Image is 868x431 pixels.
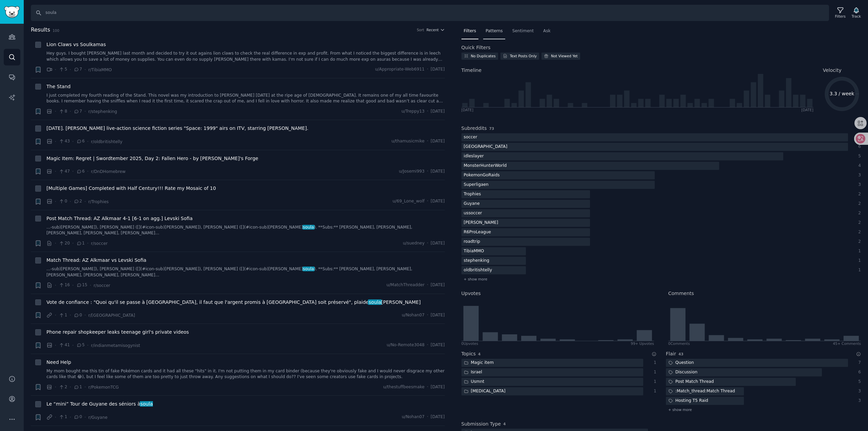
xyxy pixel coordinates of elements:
span: · [55,66,56,73]
a: ...-sub)[PERSON_NAME]), [PERSON_NAME] ([](#icon-sub)[PERSON_NAME]), [PERSON_NAME] ([](#icon-sub)[... [46,266,445,278]
a: Post Match Thread: AZ Alkmaar 4-1 [6-1 on agg.] Levski Sofia [46,215,193,222]
span: [DATE] [431,240,445,247]
span: u/thestuffbeesmake [383,384,425,390]
span: u/Josemi993 [399,169,425,175]
span: r/soccer [91,241,107,246]
span: Sentiment [512,28,534,34]
span: · [72,240,74,247]
span: r/DnDHomebrew [91,169,125,174]
div: Post Match Thread [666,378,716,386]
span: · [427,198,428,204]
a: ...-sub)[PERSON_NAME]), [PERSON_NAME] ([](#icon-sub)[PERSON_NAME]), [PERSON_NAME] ([](#icon-sub)[... [46,224,445,236]
span: · [427,138,428,144]
span: 5 [59,66,67,73]
span: 2 [74,198,82,204]
span: [DATE]. [PERSON_NAME] live-action science fiction series "Space: 1999" airs on ITV, starring [PER... [46,125,308,132]
span: 47 [59,169,70,175]
span: · [55,108,56,115]
span: 1 [59,414,67,420]
div: roadtrip [461,238,483,246]
span: · [72,342,74,349]
span: + show more [668,407,692,412]
span: 1 [74,384,82,390]
span: · [84,414,86,421]
span: u/Appropriate-Web6911 [375,66,425,73]
span: · [84,198,86,205]
span: 0 [59,198,67,204]
div: 4 [855,163,861,169]
span: 7 [74,66,82,73]
span: 100 [53,28,59,33]
span: 8 [59,109,67,115]
span: u/Nohan07 [402,312,425,318]
div: 0 Comment s [668,341,690,346]
span: · [427,169,428,175]
div: Track [852,14,861,19]
span: · [55,414,56,421]
a: Lion Claws vs Soulkamas [46,41,106,48]
span: · [84,312,86,319]
span: · [55,138,56,145]
a: The Stand [46,83,71,90]
span: r/oldbritishtelly [91,139,122,144]
button: Track [849,6,863,20]
span: Filters [464,28,476,34]
span: · [87,138,88,145]
span: u/suedney [403,240,425,247]
div: Not Viewed Yet [551,54,578,58]
span: Ask [543,28,551,34]
span: · [55,240,56,247]
span: · [55,282,56,289]
a: Phone repair shopkeeper leaks teenage girl's private videos [46,329,189,336]
span: 6 [76,138,85,144]
h2: Subreddits [461,125,487,132]
span: · [55,312,56,319]
h2: Submission Type [461,420,501,428]
div: Sort [417,27,424,32]
span: · [87,168,88,175]
div: 7 [855,360,861,366]
span: 7 [74,109,82,115]
div: [GEOGRAPHIC_DATA] [461,143,510,151]
div: [PERSON_NAME] [461,219,501,227]
span: · [55,168,56,175]
span: [Multiple Games] Completed with Half Century!!! Rate my Mosaic of 10 [46,185,216,192]
div: 2 [855,220,861,226]
span: [DATE] [431,342,445,348]
div: [DATE] [461,107,474,112]
a: Magic Item: Regret | Swordtember 2025, Day 2: Fallen Hero - by [PERSON_NAME]'s Forge [46,155,258,162]
div: 3 [855,182,861,188]
div: 2 [855,229,861,235]
span: · [427,384,428,390]
div: MonsterHunterWorld [461,162,509,170]
div: 1 [650,369,656,375]
span: · [427,66,428,73]
div: 1 [855,248,861,254]
span: · [70,414,71,421]
div: No Duplicates [471,54,496,58]
span: · [70,66,71,73]
div: stephenking [461,257,492,265]
span: · [427,282,428,288]
span: [DATE] [431,66,445,73]
div: 1 [650,360,656,366]
span: Match Thread: AZ Alkmaar vs Levski Sofia [46,257,146,264]
div: 3 [855,398,861,404]
div: Usmnt [461,378,487,386]
span: [DATE] [431,384,445,390]
div: Trophies [461,190,484,199]
div: Text Posts Only [510,54,537,58]
div: 2 [855,210,861,216]
span: 5 [76,342,85,348]
span: [DATE] [431,138,445,144]
span: · [427,240,428,247]
span: · [55,384,56,391]
span: soula [140,401,154,407]
div: :Match_thread:Match Thread [666,387,737,396]
span: u/69_Lone_wolf [393,198,425,204]
input: Search Keyword [31,5,829,21]
a: Hey guys. I bought [PERSON_NAME] last month and decided to try it out agains lion claws to check ... [46,51,445,62]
